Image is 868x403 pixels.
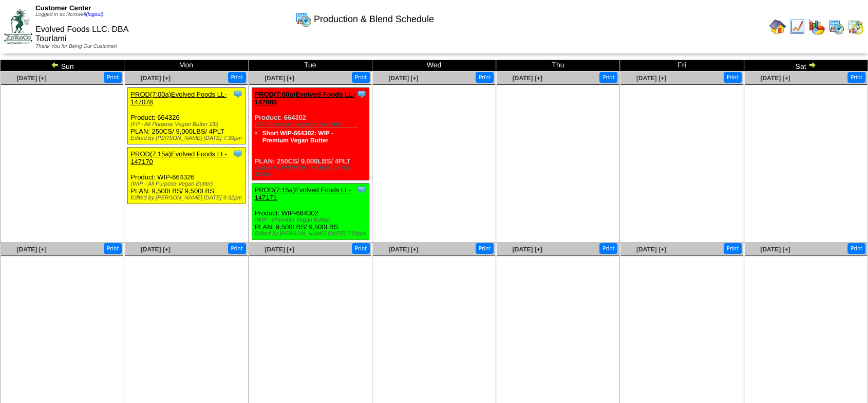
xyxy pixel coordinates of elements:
[599,72,617,83] button: Print
[248,60,372,71] td: Tue
[265,246,294,253] a: [DATE] [+]
[847,72,865,83] button: Print
[388,246,418,253] a: [DATE] [+]
[255,186,351,201] a: PROD(7:15a)Evolved Foods LL-147171
[808,61,816,69] img: arrowright.gif
[808,19,825,35] img: graph.gif
[130,181,245,187] div: (WIP - All Purpose Vegan Butter)
[35,25,128,43] span: Evolved Foods LLC. DBA Tourlami
[35,12,103,17] span: Logged in as Ncrowell
[130,150,227,166] a: PROD(7:15a)Evolved Foods LL-147170
[255,165,369,177] div: Edited by [PERSON_NAME] [DATE] 4:52pm
[17,75,47,82] a: [DATE] [+]
[255,231,369,237] div: Edited by [PERSON_NAME] [DATE] 7:58pm
[724,243,742,254] button: Print
[255,217,369,223] div: (WIP - Premium Vegan Butter)
[513,246,542,253] a: [DATE] [+]
[356,89,367,99] img: Tooltip
[295,11,312,27] img: calendarprod.gif
[352,72,370,83] button: Print
[847,19,864,35] img: calendarinout.gif
[252,184,369,240] div: Product: WIP-664302 PLAN: 9,500LBS / 9,500LBS
[769,19,786,35] img: home.gif
[130,121,245,127] div: (FP - All Purpose Vegan Butter 1lb)
[228,72,246,83] button: Print
[636,246,666,253] a: [DATE] [+]
[51,61,59,69] img: arrowleft.gif
[128,148,246,204] div: Product: WIP-664326 PLAN: 9,500LBS / 9,500LBS
[130,135,245,141] div: Edited by [PERSON_NAME] [DATE] 7:39pm
[141,75,171,82] a: [DATE] [+]
[4,9,32,44] img: ZoRoCo_Logo(Green%26Foil)%20jpg.webp
[760,246,790,253] a: [DATE] [+]
[86,12,103,17] a: (logout)
[130,195,245,201] div: Edited by [PERSON_NAME] [DATE] 9:32pm
[233,149,243,159] img: Tooltip
[104,72,122,83] button: Print
[130,90,227,106] a: PROD(7:00a)Evolved Foods LL-147078
[35,44,117,49] span: Thank You for Being Our Customer!
[513,75,542,82] a: [DATE] [+]
[372,60,496,71] td: Wed
[233,89,243,99] img: Tooltip
[356,185,367,195] img: Tooltip
[352,243,370,254] button: Print
[496,60,620,71] td: Thu
[252,88,369,180] div: Product: 664302 PLAN: 250CS / 9,000LBS / 4PLT
[314,14,434,25] span: Production & Blend Schedule
[847,243,865,254] button: Print
[1,60,124,71] td: Sun
[599,243,617,254] button: Print
[104,243,122,254] button: Print
[828,19,844,35] img: calendarprod.gif
[744,60,867,71] td: Sat
[262,130,333,144] a: Short WIP-664302: WIP - Premium Vegan Butter
[255,121,369,127] div: (FP - Premium Vegan Butter 1lb)
[636,75,666,82] a: [DATE] [+]
[724,72,742,83] button: Print
[128,88,246,144] div: Product: 664326 PLAN: 250CS / 9,000LBS / 4PLT
[141,246,171,253] a: [DATE] [+]
[476,72,494,83] button: Print
[228,243,246,254] button: Print
[17,246,47,253] a: [DATE] [+]
[476,243,494,254] button: Print
[760,75,790,82] a: [DATE] [+]
[388,75,418,82] a: [DATE] [+]
[620,60,744,71] td: Fri
[789,19,805,35] img: line_graph.gif
[35,4,91,12] span: Customer Center
[265,75,294,82] a: [DATE] [+]
[124,60,248,71] td: Mon
[255,90,355,106] a: PROD(7:00a)Evolved Foods LL-147085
